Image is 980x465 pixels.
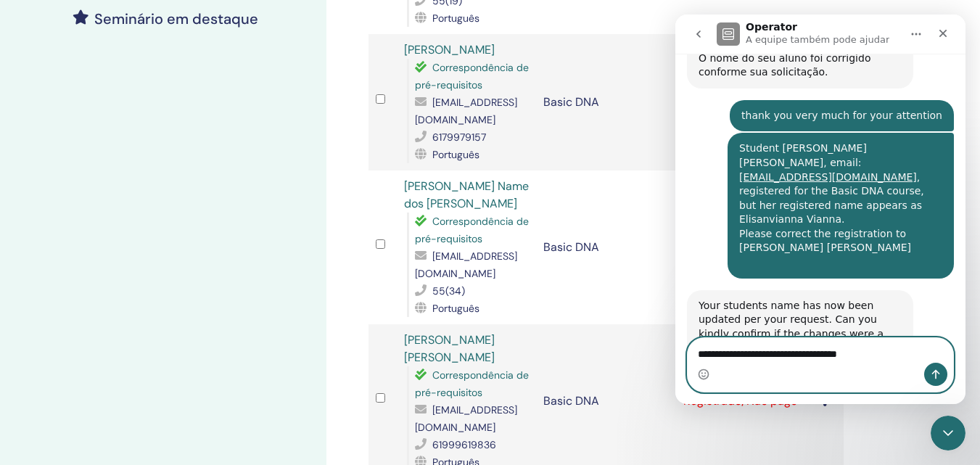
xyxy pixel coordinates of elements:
span: Português [432,148,479,161]
h4: Seminário em destaque [94,10,258,28]
a: [PERSON_NAME] Name dos [PERSON_NAME] [404,178,529,211]
td: Basic DNA [536,170,676,324]
iframe: Intercom live chat [931,416,965,450]
a: [PERSON_NAME] [404,42,495,57]
iframe: Intercom live chat [675,15,965,404]
span: Português [432,302,479,315]
span: Correspondência de pré-requisitos [415,215,529,245]
span: [EMAIL_ADDRESS][DOMAIN_NAME] [415,96,517,126]
span: Correspondência de pré-requisitos [415,369,529,399]
span: Correspondência de pré-requisitos [415,61,529,91]
span: [EMAIL_ADDRESS][DOMAIN_NAME] [415,403,517,434]
span: Português [432,12,479,25]
span: 61999619836 [432,438,496,451]
a: [PERSON_NAME] [PERSON_NAME] [404,332,495,365]
span: 55(34) [432,284,465,297]
span: [EMAIL_ADDRESS][DOMAIN_NAME] [415,250,517,280]
span: 6179979157 [432,131,486,144]
td: Basic DNA [536,34,676,170]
